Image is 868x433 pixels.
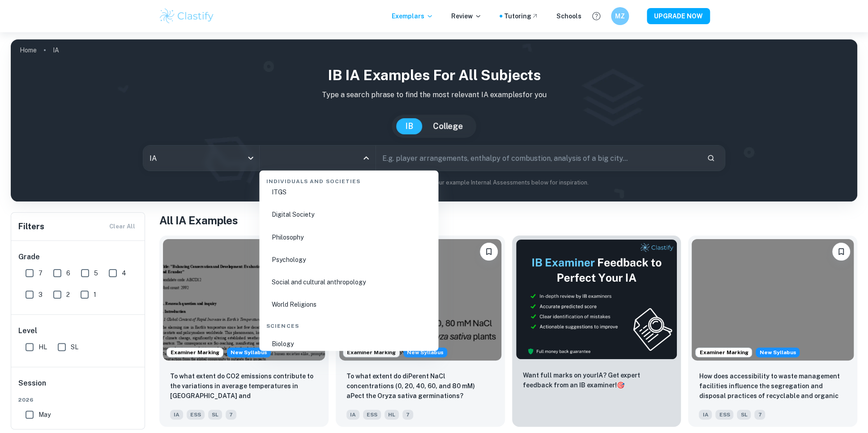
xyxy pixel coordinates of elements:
[263,249,435,270] li: Psychology
[53,45,59,55] p: IA
[715,410,733,420] span: ESS
[523,370,671,390] p: Want full marks on your IA ? Get expert feedback from an IB examiner!
[18,326,138,336] h6: Level
[376,146,700,171] input: E.g. player arrangements, enthalpy of combustion, analysis of a big city...
[699,410,712,420] span: IA
[20,44,37,56] a: Home
[589,9,604,24] button: Help and Feedback
[556,11,582,21] a: Schools
[226,410,236,420] span: 7
[11,39,857,201] img: profile cover
[263,171,435,189] div: Individuals and Societies
[208,410,222,420] span: SL
[143,146,259,171] div: IA
[38,410,51,420] span: May
[403,347,447,357] span: New Syllabus
[346,410,359,420] span: IA
[263,182,435,203] li: ITGS
[737,410,751,420] span: SL
[263,272,435,292] li: Social and cultural anthropology
[227,347,271,357] span: New Syllabus
[756,347,800,357] span: New Syllabus
[699,371,847,402] p: How does accessibility to waste management facilities influence the segregation and disposal prac...
[18,90,850,100] p: Type a search phrase to find the most relevant IA examples for you
[451,11,482,21] p: Review
[94,290,96,300] span: 1
[167,348,223,356] span: Examiner Marking
[158,7,215,25] img: Clastify logo
[363,410,381,420] span: ESS
[402,410,413,420] span: 7
[263,205,435,225] li: Digital Society
[263,315,435,334] div: Sciences
[424,118,472,134] button: College
[66,290,70,300] span: 2
[647,8,710,24] button: UPGRADE NOW
[170,371,318,402] p: To what extent do CO2 emissions contribute to the variations in average temperatures in Indonesia...
[38,290,43,300] span: 3
[38,342,47,352] span: HL
[832,243,850,261] button: Bookmark
[71,342,78,352] span: SL
[159,236,329,427] a: Examiner MarkingStarting from the May 2026 session, the ESS IA requirements have changed. We crea...
[159,212,857,228] h1: All IA Examples
[480,243,498,261] button: Bookmark
[18,252,138,262] h6: Grade
[18,396,138,404] span: 2026
[263,227,435,248] li: Philosophy
[187,410,205,420] span: ESS
[385,410,399,420] span: HL
[617,382,624,389] span: 🎯
[696,348,752,356] span: Examiner Marking
[403,347,447,357] div: Starting from the May 2026 session, the ESS IA requirements have changed. We created this exempla...
[615,11,625,21] h6: MZ
[227,347,271,357] div: Starting from the May 2026 session, the ESS IA requirements have changed. We created this exempla...
[122,268,126,278] span: 4
[396,118,422,134] button: IB
[163,239,325,360] img: ESS IA example thumbnail: To what extent do CO2 emissions contribu
[611,7,629,25] button: MZ
[703,150,718,166] button: Search
[263,334,435,354] li: Biology
[504,11,539,21] a: Tutoring
[360,152,372,164] button: Close
[756,347,800,357] div: Starting from the May 2026 session, the ESS IA requirements have changed. We created this exempla...
[18,178,850,187] p: Not sure what to search for? You can always look through our example Internal Assessments below f...
[18,220,44,233] h6: Filters
[346,371,494,401] p: To what extent do diPerent NaCl concentrations (0, 20, 40, 60, and 80 mM) aPect the Oryza sativa ...
[692,239,854,360] img: ESS IA example thumbnail: How does accessibility to waste manageme
[516,239,678,360] img: Thumbnail
[343,348,399,356] span: Examiner Marking
[38,268,43,278] span: 7
[688,236,857,427] a: Examiner MarkingStarting from the May 2026 session, the ESS IA requirements have changed. We crea...
[754,410,765,420] span: 7
[263,294,435,315] li: World Religions
[18,378,138,396] h6: Session
[66,268,70,278] span: 6
[94,268,98,278] span: 5
[18,64,850,86] h1: IB IA examples for all subjects
[512,236,681,427] a: ThumbnailWant full marks on yourIA? Get expert feedback from an IB examiner!
[170,410,183,420] span: IA
[392,11,433,21] p: Exemplars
